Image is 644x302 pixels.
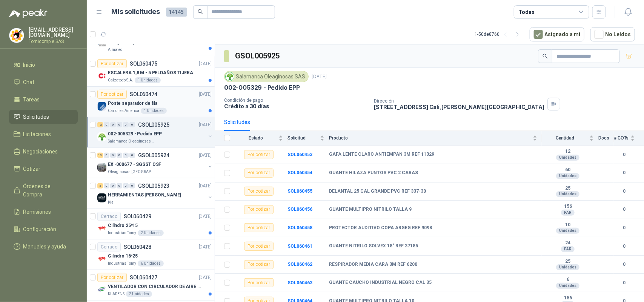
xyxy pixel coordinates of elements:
div: 0 [129,153,135,158]
b: GUANTE MULTIPRO NITRILO TALLA 9 [329,207,412,213]
button: No Leídos [590,27,635,41]
p: 002-005329 - Pedido EPP [108,130,162,138]
a: SOL060461 [287,244,312,249]
div: 0 [129,183,135,189]
a: Cotizar [9,162,78,176]
div: 0 [110,122,116,127]
a: SOL060456 [287,207,312,212]
a: Solicitudes [9,110,78,124]
div: 0 [129,122,135,127]
span: Negociaciones [23,147,58,156]
button: Asignado a mi [530,27,584,41]
p: [DATE] [199,244,212,251]
p: Cilindro 16*25 [108,253,138,260]
a: SOL060453 [287,152,312,157]
img: Company Logo [97,163,106,172]
span: Cotizar [23,165,41,173]
p: [DATE] [199,213,212,220]
img: Company Logo [97,41,106,50]
div: 0 [104,122,109,127]
div: Por cotizar [244,187,274,196]
div: 6 Unidades [138,261,164,267]
div: Por cotizar [244,260,274,269]
p: Almatec [108,47,122,53]
div: 0 [104,153,109,158]
div: 2 [97,183,103,189]
div: 0 [123,122,129,127]
div: Unidades [556,191,579,197]
b: 0 [614,243,635,250]
a: Por cotizarSOL060475[DATE] Company LogoESCALERA 1,8 M - 5 PELDAÑOS TIJERACalzatodo S.A.1 Unidades [87,56,215,87]
b: SOL060455 [287,189,312,194]
th: Producto [329,131,542,146]
p: 002-005329 - Pedido EPP [224,84,300,92]
span: # COTs [614,135,629,141]
b: 0 [614,169,635,176]
b: 0 [614,261,635,268]
div: Unidades [556,283,579,289]
b: DELANTAL 25 CAL GRANDE PVC REF 337-30 [329,189,426,195]
div: 1 - 50 de 8760 [475,28,524,40]
b: 0 [614,206,635,213]
div: 0 [104,183,109,189]
div: 1 Unidades [141,108,167,114]
a: 13 0 0 0 0 0 GSOL005924[DATE] Company LogoEX -000677 - SGSST OSFOleaginosas [GEOGRAPHIC_DATA][PER... [97,151,213,175]
p: HERRAMIENTAS [PERSON_NAME] [108,192,181,199]
a: 2 0 0 0 0 0 GSOL005923[DATE] Company LogoHERRAMIENTAS [PERSON_NAME]Kia [97,181,213,205]
div: Unidades [556,264,579,270]
b: 25 [542,259,594,265]
h3: GSOL005925 [235,50,281,62]
b: 24 [542,240,594,246]
div: Cerrado [97,212,121,221]
p: [DATE] [199,60,212,67]
th: # COTs [614,131,644,146]
b: 6 [542,277,594,283]
a: SOL060462 [287,262,312,267]
p: [DATE] [199,152,212,159]
div: PAR [561,210,575,216]
p: Calzatodo S.A. [108,77,133,83]
a: Órdenes de Compra [9,179,78,202]
p: SOL060427 [130,275,157,280]
p: [EMAIL_ADDRESS][DOMAIN_NAME] [29,27,78,38]
p: Poste separador de fila [108,100,157,107]
span: Chat [23,78,35,86]
a: CerradoSOL060429[DATE] Company LogoCilindro 25*15Industrias Tomy2 Unidades [87,209,215,239]
b: PROTECTOR AUDITIVO COPA ARGEG REF 9098 [329,225,432,231]
div: Por cotizar [244,242,274,251]
p: [DATE] [312,73,327,80]
p: EX -000677 - SGSST OSF [108,161,161,168]
div: 0 [123,153,129,158]
div: Por cotizar [244,205,274,214]
div: 0 [117,183,122,189]
span: Remisiones [23,208,51,216]
th: Estado [235,131,287,146]
div: PAR [561,246,575,252]
div: 2 Unidades [138,230,164,236]
p: SOL060428 [124,244,151,250]
img: Company Logo [97,224,106,233]
span: search [543,54,548,59]
p: Dirección [374,98,544,104]
b: GUANTE HILAZA PUNTOS PVC 2 CARAS [329,170,418,176]
th: Docs [598,131,614,146]
span: Tareas [23,95,40,104]
div: Unidades [556,173,579,179]
div: Por cotizar [97,90,127,99]
a: SOL060458 [287,225,312,230]
p: Tornicomple SAS [29,39,78,44]
b: GUANTE NITRILO SOLVEX 18" REF 37185 [329,243,418,249]
div: Solicitudes [224,118,250,126]
p: SOL060474 [130,92,157,97]
a: Inicio [9,58,78,72]
p: [DATE] [199,91,212,98]
a: Chat [9,75,78,89]
span: 14145 [166,8,187,17]
div: Por cotizar [244,223,274,232]
div: Todas [519,8,535,16]
a: 12 0 0 0 0 0 GSOL005925[DATE] Company Logo002-005329 - Pedido EPPSalamanca Oleaginosas SAS [97,120,213,144]
div: 0 [110,183,116,189]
